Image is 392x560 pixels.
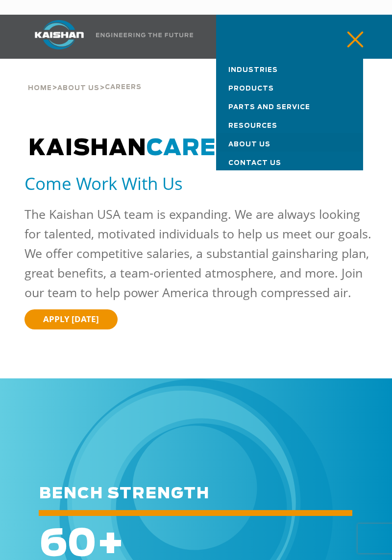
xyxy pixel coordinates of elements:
[216,133,363,152] a: About Us
[216,96,363,115] a: Parts and Service
[228,141,270,148] span: About Us
[216,115,363,133] a: Resources
[43,313,99,325] span: APPLY [DATE]
[96,33,193,37] img: Engineering the future
[228,67,278,73] span: Industries
[228,104,310,111] span: Parts and Service
[228,86,274,92] span: Products
[24,172,371,194] h5: Come Work With Us
[23,15,194,59] a: Kaishan USA
[28,83,52,92] a: Home
[216,59,363,77] a: Industries
[228,123,277,129] span: Resources
[28,138,267,160] span: KAISHAN
[28,85,52,92] span: Home
[105,84,142,91] span: Careers
[28,59,142,96] div: > >
[147,138,267,160] span: CAREERS
[216,59,363,170] nav: Main menu
[57,83,99,92] a: About Us
[23,20,96,49] img: kaishan logo
[24,309,118,329] a: APPLY [DATE]
[228,160,281,166] span: Contact Us
[216,152,363,170] a: Contact Us
[340,28,356,45] a: mobile menu
[216,77,363,96] a: Products
[24,204,371,302] p: The Kaishan USA team is expanding. We are always looking for talented, motivated individuals to h...
[57,85,99,92] span: About Us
